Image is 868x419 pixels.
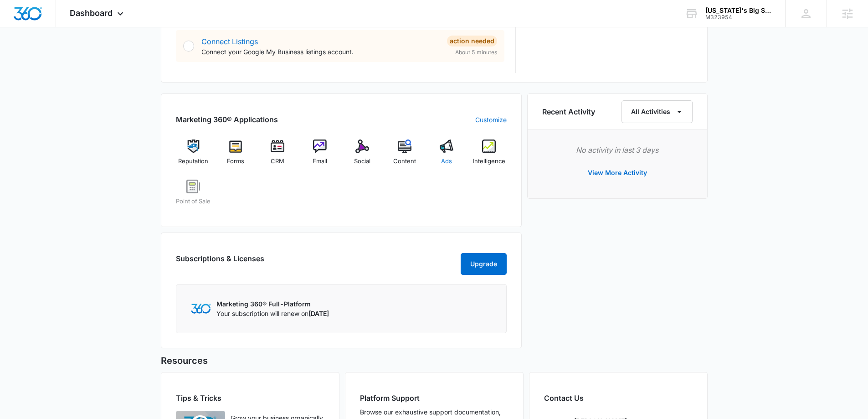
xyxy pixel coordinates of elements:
[216,299,329,309] p: Marketing 360® Full-Platform
[429,140,464,172] a: Ads
[387,140,422,172] a: Content
[227,157,244,166] span: Forms
[176,140,211,172] a: Reputation
[201,37,258,46] a: Connect Listings
[176,114,278,125] h2: Marketing 360® Applications
[441,157,452,166] span: Ads
[621,100,693,123] button: All Activities
[544,393,693,403] h2: Contact Us
[176,253,264,271] h2: Subscriptions & Licenses
[473,157,505,166] span: Intelligence
[176,197,211,206] span: Point of Sale
[542,106,595,117] h6: Recent Activity
[542,145,693,155] p: No activity in last 3 days
[447,36,497,47] div: Action Needed
[260,140,295,172] a: CRM
[455,48,497,57] span: About 5 minutes
[472,140,507,172] a: Intelligence
[201,47,440,57] p: Connect your Google My Business listings account.
[216,309,329,318] p: Your subscription will renew on
[161,354,708,367] h5: Resources
[70,8,113,18] span: Dashboard
[345,140,380,172] a: Social
[218,140,253,172] a: Forms
[176,180,211,212] a: Point of Sale
[271,157,284,166] span: CRM
[191,304,211,313] img: Marketing 360 Logo
[705,14,772,21] div: account id
[354,157,370,166] span: Social
[393,157,416,166] span: Content
[176,393,324,403] h2: Tips & Tricks
[475,115,507,124] a: Customize
[303,140,338,172] a: Email
[313,157,327,166] span: Email
[308,310,329,317] span: [DATE]
[705,7,772,14] div: account name
[579,162,656,184] button: View More Activity
[360,393,508,403] h2: Platform Support
[178,157,208,166] span: Reputation
[461,253,507,275] button: Upgrade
